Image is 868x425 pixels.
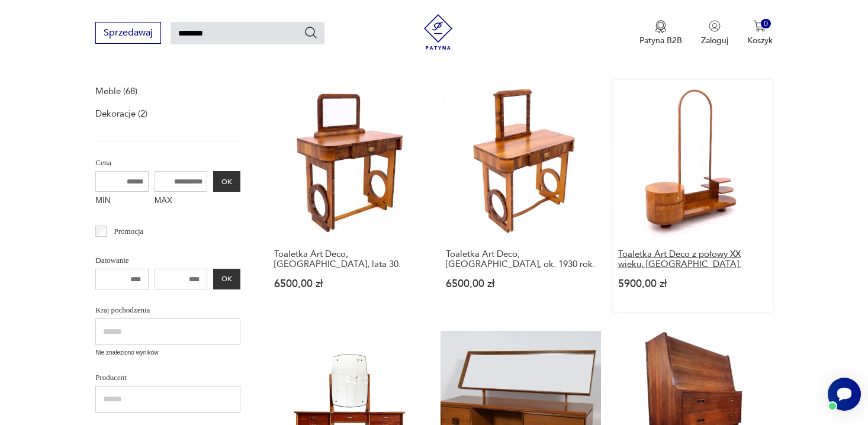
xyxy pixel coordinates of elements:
label: MIN [95,192,149,211]
button: 0Koszyk [747,20,773,46]
div: 0 [761,19,771,29]
a: Toaletka Art Deco z połowy XX wieku, Polska.Toaletka Art Deco z połowy XX wieku, [GEOGRAPHIC_DATA... [613,80,773,312]
p: 5900,00 zł [618,279,767,289]
iframe: Smartsupp widget button [828,378,861,411]
label: MAX [155,192,208,211]
a: Dekoracje (2) [95,105,147,122]
p: Koszyk [747,35,773,46]
a: Meble (68) [95,83,137,99]
p: Promocja [114,225,144,238]
a: Ikona medaluPatyna B2B [639,20,682,46]
button: OK [213,171,240,192]
button: OK [213,269,240,289]
p: 6500,00 zł [446,279,595,289]
button: Sprzedawaj [95,22,161,44]
img: Ikona koszyka [754,20,766,32]
h3: Toaletka Art Deco z połowy XX wieku, [GEOGRAPHIC_DATA]. [618,249,767,269]
img: Ikona medalu [655,20,667,33]
p: Patyna B2B [639,35,682,46]
a: Toaletka Art Deco, Polska, ok. 1930 rok.Toaletka Art Deco, [GEOGRAPHIC_DATA], ok. 1930 rok.6500,0... [441,80,600,312]
button: Patyna B2B [639,20,682,46]
a: Sprzedawaj [95,30,161,38]
button: Zaloguj [701,20,728,46]
p: Cena [95,156,240,169]
h3: Toaletka Art Deco, [GEOGRAPHIC_DATA], ok. 1930 rok. [446,249,595,269]
p: 6500,00 zł [274,279,423,289]
button: Szukaj [304,25,318,40]
p: Zaloguj [701,35,728,46]
h3: Toaletka Art Deco, [GEOGRAPHIC_DATA], lata 30. [274,249,423,269]
p: Producent [95,371,240,384]
p: Datowanie [95,254,240,267]
p: Kraj pochodzenia [95,304,240,317]
img: Ikonka użytkownika [709,20,721,32]
img: Patyna - sklep z meblami i dekoracjami vintage [420,14,456,50]
p: Nie znaleziono wyników [95,348,240,358]
a: Toaletka Art Deco, Polska, lata 30.Toaletka Art Deco, [GEOGRAPHIC_DATA], lata 30.6500,00 zł [269,80,429,312]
